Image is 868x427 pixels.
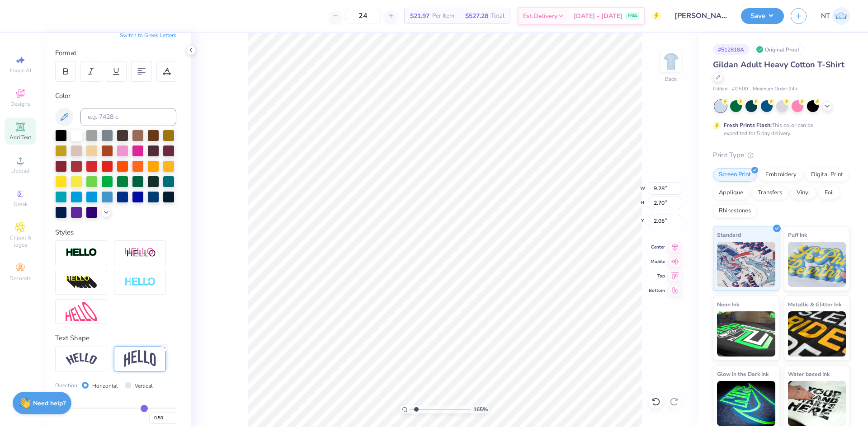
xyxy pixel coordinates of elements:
[724,122,772,129] strong: Fresh Prints Flash:
[14,201,28,208] span: Greek
[649,244,665,250] span: Center
[92,382,118,390] label: Horizontal
[724,121,835,137] div: This color can be expedited for 5 day delivery.
[753,85,798,93] span: Minimum Order: 24 +
[832,7,850,25] img: Nestor Talens
[788,369,830,379] span: Water based Ink
[788,300,841,309] span: Metallic & Glitter Ink
[628,13,637,19] span: FREE
[55,91,176,101] div: Color
[10,100,30,108] span: Designs
[668,7,734,25] input: Untitled Design
[717,311,775,357] img: Neon Ink
[5,234,36,249] span: Clipart & logos
[717,230,741,239] span: Standard
[741,8,784,24] button: Save
[713,168,757,182] div: Screen Print
[791,186,816,200] div: Vinyl
[11,167,29,174] span: Upload
[66,275,97,290] img: 3d Illusion
[821,11,830,21] span: NT
[491,11,505,21] span: Total
[345,8,381,24] input: – –
[55,381,77,389] span: Direction
[410,11,429,21] span: $21.97
[124,350,156,367] img: Arch
[55,227,176,238] div: Styles
[124,247,156,258] img: Shadow
[805,168,849,182] div: Digital Print
[788,230,807,239] span: Puff Ink
[713,85,727,93] span: Gildan
[33,399,66,408] strong: Need help?
[9,275,31,282] span: Decorate
[135,382,153,390] label: Vertical
[713,186,749,200] div: Applique
[66,353,97,365] img: Arc
[649,287,665,294] span: Bottom
[10,67,31,74] span: Image AI
[717,300,739,309] span: Neon Ink
[124,277,156,287] img: Negative Space
[473,405,488,413] span: 165 %
[713,44,749,55] div: # 512818A
[66,248,97,258] img: Stroke
[717,369,769,379] span: Glow in the Dark Ink
[713,204,757,218] div: Rhinestones
[732,85,748,93] span: # G500
[752,186,788,200] div: Transfers
[759,168,802,182] div: Embroidery
[788,381,846,426] img: Water based Ink
[523,11,557,21] span: Est. Delivery
[717,381,775,426] img: Glow in the Dark Ink
[713,150,850,160] div: Print Type
[717,242,775,287] img: Standard
[55,333,176,343] div: Text Shape
[713,59,844,70] span: Gildan Adult Heavy Cotton T-Shirt
[754,44,804,55] div: Original Proof
[662,52,680,70] img: Back
[80,108,176,126] input: e.g. 7428 c
[821,7,850,25] a: NT
[465,11,488,21] span: $527.28
[788,242,846,287] img: Puff Ink
[120,32,176,39] button: Switch to Greek Letters
[649,273,665,279] span: Top
[574,11,623,21] span: [DATE] - [DATE]
[55,48,177,58] div: Format
[9,134,31,141] span: Add Text
[665,75,677,83] div: Back
[66,302,97,321] img: Free Distort
[432,11,454,21] span: Per Item
[819,186,840,200] div: Foil
[788,311,846,357] img: Metallic & Glitter Ink
[649,258,665,265] span: Middle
